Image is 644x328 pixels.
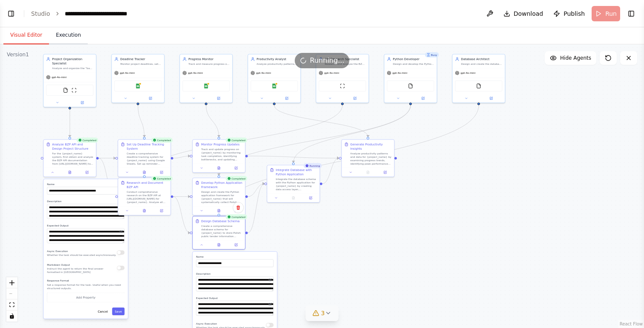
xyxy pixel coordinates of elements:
div: Set Up Deadline Tracking System [126,142,168,151]
button: zoom in [6,277,17,288]
button: Show right sidebar [625,8,637,20]
img: ScrapeWebsiteTool [340,84,345,89]
span: Async Execution [196,322,217,325]
button: View output [135,170,153,175]
button: Open in editor [267,302,273,307]
label: Expected Output [196,296,273,300]
g: Edge from d87fe0cd-6745-45a9-9737-54ac31d7f539 to 6dacb2d1-6a70-4cd6-8b46-cf942b57469b [291,105,413,163]
nav: breadcrumb [31,9,151,18]
g: Edge from a58ed821-b595-441b-9371-71b97675c0e1 to 33640359-cd03-4043-a1c8-5b1523300376 [272,105,370,137]
button: Open in side panel [378,170,392,175]
button: Open in side panel [479,96,503,101]
button: Open in side panel [70,100,95,105]
div: Integrate Database with Python Application [276,168,317,177]
button: Open in side panel [411,96,435,101]
div: Version 1 [7,51,29,58]
g: Edge from d87fe0cd-6745-45a9-9737-54ac31d7f539 to ecb5311a-3ba6-450a-be05-2c147115dc18 [217,105,413,176]
button: Publish [550,6,588,21]
span: gpt-4o-mini [52,75,66,79]
button: No output available [285,195,302,200]
div: Completed [77,138,98,143]
div: Busy [425,52,439,58]
button: 3 [306,305,339,321]
span: gpt-4o-mini [120,71,135,75]
button: Open in editor [267,277,273,282]
p: Set a response format for the task. Useful when you need structured outputs. [47,283,124,290]
g: Edge from c7730708-4308-45d3-9a5b-c528d317ae88 to 33640359-cd03-4043-a1c8-5b1523300376 [248,154,339,160]
button: Open in editor [118,229,124,234]
div: RunningIntegrate Database with Python ApplicationIntegrate the database schema with the Python ap... [267,165,320,203]
g: Edge from c3e49c98-502e-429c-a7b5-fdc0c4ef3560 to c0fbe40d-ed32-43b4-9eb9-5c8b398ff7d8 [68,110,72,137]
div: For the {project_name} system, first obtain and analyze the BZP API documentation from [URL][DOMA... [52,152,93,165]
div: Database ArchitectDesign and create the database schema for {project_name} to efficiently store a... [452,54,505,103]
span: Markdown Output [47,263,70,266]
g: Edge from e32e5cc5-7c78-42c9-bd5f-b3b57c57f35d to f6a4dd37-ccaa-4b4d-8aec-d97e3dd1f7f4 [217,105,481,214]
span: Hide Agents [560,55,591,61]
label: Description [196,272,273,276]
span: gpt-4o-mini [460,71,475,75]
a: React Flow attribution [620,322,643,326]
div: Analyze productivity patterns and data for {project_name} by examining progress trends, identifyi... [350,152,391,165]
span: gpt-4o-mini [392,71,407,75]
div: Analyze BZP API and Design Project Structure [52,142,93,151]
p: Instruct the agent to return the final answer formatted in [GEOGRAPHIC_DATA] [47,267,117,274]
button: Open in side panel [138,96,163,101]
span: Running... [310,55,345,66]
label: Name [196,255,273,258]
button: toggle interactivity [6,311,17,322]
button: Open in side panel [80,170,94,175]
div: Completed [151,138,173,143]
g: Edge from 711dbdfa-4bc6-46e7-b68a-85d42dcc7191 to c7730708-4308-45d3-9a5b-c528d317ae88 [204,105,221,137]
div: CompletedAnalyze BZP API and Design Project StructureFor the {project_name} system, first obtain ... [43,139,96,177]
button: Open in side panel [229,165,243,171]
g: Edge from 6263077a-ca4e-48de-88df-cb7d57baf070 to 2a79affc-126c-419a-9e14-8de30b5f3109 [142,105,345,176]
img: Google Sheets [204,84,209,89]
div: Conduct comprehensive research on the BZP API at [URL][DOMAIN_NAME] for {project_name}. Analyze a... [126,190,168,204]
g: Edge from 7964ec18-f679-48b8-9a45-7089a000bde9 to 78770fc7-478b-4527-99e6-2f3a0c3739b1 [136,105,147,137]
button: Delete node [233,202,244,213]
span: 3 [321,309,325,317]
img: Google Sheets [135,84,141,89]
div: Completed [226,138,247,143]
button: Open in side panel [154,170,169,175]
label: Description [47,200,124,203]
span: gpt-4o-mini [324,71,339,75]
label: Expected Output [47,224,124,227]
button: View output [210,242,228,247]
button: Hide Agents [545,51,596,65]
g: Edge from ecb5311a-3ba6-450a-be05-2c147115dc18 to 6dacb2d1-6a70-4cd6-8b46-cf942b57469b [248,182,264,199]
div: Deadline TrackerMonitor project deadlines, set up reminder systems, and track important milestone... [111,54,164,103]
div: Monitor Progress Updates [201,142,239,147]
g: Edge from c0fbe40d-ed32-43b4-9eb9-5c8b398ff7d8 to 78770fc7-478b-4527-99e6-2f3a0c3739b1 [99,156,115,160]
button: Save [112,308,124,315]
button: Open in side panel [154,208,169,213]
div: Develop Python Application Framework [201,181,242,189]
div: Generate Productivity Insights [350,142,391,151]
g: Edge from 78770fc7-478b-4527-99e6-2f3a0c3739b1 to c7730708-4308-45d3-9a5b-c528d317ae88 [173,154,190,160]
img: FileReadTool [408,84,413,89]
div: Create a comprehensive deadline tracking system for {project_name} using Google Sheets. Set up re... [126,152,168,165]
g: Edge from 2a79affc-126c-419a-9e14-8de30b5f3109 to f6a4dd37-ccaa-4b4d-8aec-d97e3dd1f7f4 [173,194,190,235]
div: Generate Productivity InsightsAnalyze productivity patterns and data for {project_name} by examin... [341,139,394,177]
g: Edge from f6a4dd37-ccaa-4b4d-8aec-d97e3dd1f7f4 to 6dacb2d1-6a70-4cd6-8b46-cf942b57469b [248,182,264,235]
button: Download [500,6,547,21]
a: Studio [31,10,50,17]
div: Create a comprehensive database schema for {project_name} to store Polish public tender informati... [201,224,242,238]
div: Design Database Schema [201,219,239,224]
button: Open in side panel [207,96,230,101]
span: Download [514,9,543,18]
div: Running [304,163,322,168]
span: gpt-4o-mini [256,71,271,75]
div: Design and create the Python application framework for {project_name} that will systematically co... [201,190,242,204]
button: Cancel [95,308,110,315]
div: CompletedDesign Database SchemaCreate a comprehensive database schema for {project_name} to store... [192,216,245,250]
div: Productivity AnalystAnalyze productivity patterns, identify trends in work habits, and provide ac... [247,54,301,103]
span: Async Execution [47,250,68,253]
div: React Flow controls [6,277,17,322]
div: Completed [151,176,173,181]
button: View output [210,165,228,171]
div: Completed [226,215,247,220]
button: View output [135,208,153,213]
g: Edge from 2a79affc-126c-419a-9e14-8de30b5f3109 to ecb5311a-3ba6-450a-be05-2c147115dc18 [173,194,190,199]
div: Integrate the database schema with the Python application for {project_name} by creating data acc... [276,177,317,191]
